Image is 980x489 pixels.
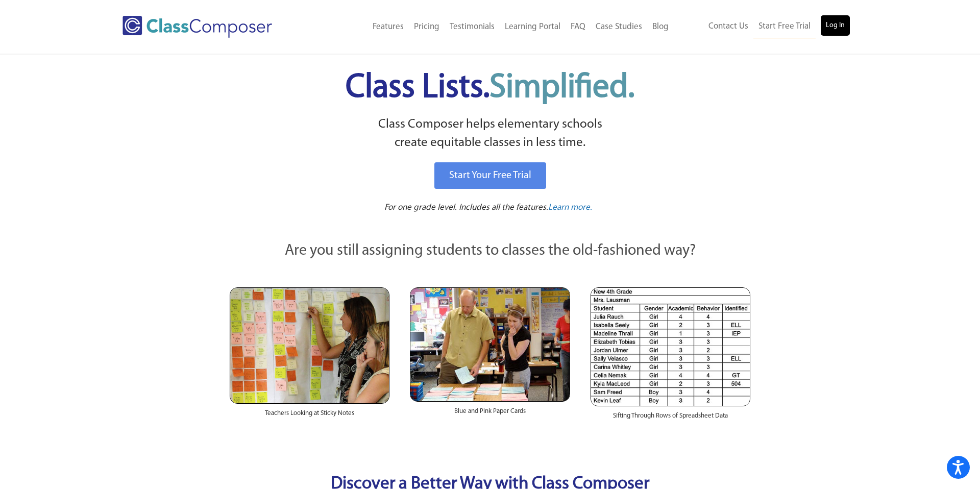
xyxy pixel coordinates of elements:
[647,16,674,38] a: Blog
[548,202,592,214] a: Learn more.
[122,16,272,38] img: Class Composer
[445,16,500,38] a: Testimonials
[367,16,409,38] a: Features
[591,406,750,431] div: Sifting Through Rows of Spreadsheet Data
[566,16,591,38] a: FAQ
[674,15,850,38] nav: Header Menu
[500,16,566,38] a: Learning Portal
[230,404,389,428] div: Teachers Looking at Sticky Notes
[230,240,750,262] p: Are you still assigning students to classes the old-fashioned way?
[410,402,570,426] div: Blue and Pink Paper Cards
[591,16,647,38] a: Case Studies
[703,15,753,38] a: Contact Us
[314,16,674,38] nav: Header Menu
[410,287,570,401] img: Blue and Pink Paper Cards
[489,71,634,105] span: Simplified.
[409,16,445,38] a: Pricing
[228,115,752,153] p: Class Composer helps elementary schools create equitable classes in less time.
[753,15,816,38] a: Start Free Trial
[821,15,850,36] a: Log In
[230,287,389,404] img: Teachers Looking at Sticky Notes
[434,162,546,189] a: Start Your Free Trial
[548,203,592,212] span: Learn more.
[384,203,548,212] span: For one grade level. Includes all the features.
[346,71,634,105] span: Class Lists.
[591,287,750,406] img: Spreadsheets
[449,170,531,181] span: Start Your Free Trial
